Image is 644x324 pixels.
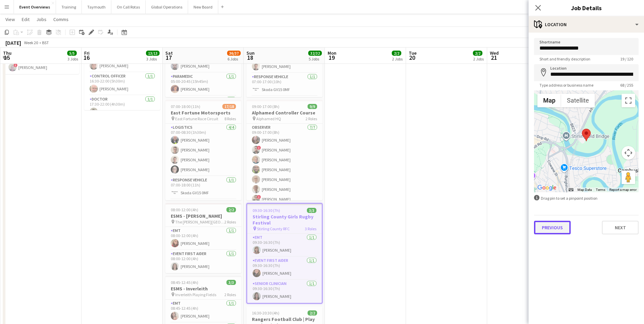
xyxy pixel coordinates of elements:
span: 9/9 [308,104,317,109]
span: 3 Roles [305,226,316,231]
span: 2/2 [392,51,401,56]
app-card-role: Response Vehicle1/107:00-18:00 (11h)Skoda GV15 0MF [165,176,241,199]
span: 13/13 [146,51,160,56]
h3: Alphamed Controller Course [246,110,323,116]
div: Location [529,16,644,33]
span: Wed [490,50,499,56]
span: 2 Roles [224,219,236,224]
span: 2/2 [308,310,317,316]
div: 2 Jobs [473,56,484,61]
button: Next [602,221,639,234]
span: 15 [2,54,12,61]
button: Taymouth [82,0,111,14]
span: 2/2 [473,51,482,56]
button: Drag Pegman onto the map to open Street View [622,170,635,184]
h3: Stirling County Girls Rugby Festival [247,214,322,226]
span: 16 [83,54,90,61]
span: 32/32 [308,51,322,56]
span: Comms [53,16,69,22]
div: 3 Jobs [68,56,78,61]
app-job-card: 07:00-18:00 (11h)17/18East Fortune Motorsports East Fortune Race Circuit8 RolesLogistics4/407:00-... [165,100,241,200]
span: 08:00-12:00 (4h) [171,207,198,212]
span: View [5,16,15,22]
app-card-role: Senior Clinician1/109:30-16:30 (7h)[PERSON_NAME] [247,280,322,303]
app-card-role: Logistics4/407:00-08:30 (1h30m)[PERSON_NAME][PERSON_NAME][PERSON_NAME][PERSON_NAME] [165,124,241,176]
span: 3/3 [307,208,316,213]
a: Jobs [34,15,49,24]
app-card-role: Doctor1/117:30-22:00 (4h30m)[PERSON_NAME] [84,95,160,119]
app-card-role: Paramedic1/105:00-20:45 (15h45m)[PERSON_NAME] [165,73,241,96]
h3: ESMS - Inverleith [165,286,241,292]
span: Fri [84,50,90,56]
span: Sun [246,50,255,56]
app-card-role: Event First Aider1/108:00-12:00 (4h)[PERSON_NAME] [165,250,241,273]
h3: East Fortune Motorsports [165,110,241,116]
div: 6 Jobs [227,56,240,61]
div: [DATE] [5,39,21,46]
a: Comms [51,15,71,24]
div: Drag pin to set a pinpoint position [534,195,639,201]
span: Tue [409,50,417,56]
h3: Job Details [529,3,644,12]
button: New Board [188,0,218,14]
span: Jobs [36,16,47,22]
span: 2/2 [226,207,236,212]
span: Short and friendly description [534,56,596,61]
app-job-card: 08:00-12:00 (4h)2/2ESMS - [PERSON_NAME] The [PERSON_NAME][GEOGRAPHIC_DATA]2 RolesEMT1/108:00-12:0... [165,203,241,273]
span: East Fortune Race Circuit [175,116,218,121]
button: Keyboard shortcuts [569,187,573,192]
span: 08:45-12:45 (4h) [171,280,198,285]
a: Open this area in Google Maps (opens a new window) [536,183,558,192]
span: Stirling County RFC [257,226,290,231]
button: Show satellite imagery [561,94,595,107]
app-card-role: Event First Aider1/109:30-16:30 (7h)[PERSON_NAME] [247,257,322,280]
span: Sat [165,50,173,56]
app-card-role: Control Officer1/116:30-22:00 (5h30m)[PERSON_NAME] [84,72,160,95]
button: Toggle fullscreen view [622,94,635,107]
a: Terms [596,188,605,192]
app-job-card: 09:00-17:00 (8h)9/9Alphamed Controller Course Alphamed HQ2 RolesObserver7/709:00-17:00 (8h)[PERSO... [246,100,323,200]
span: 19 [327,54,336,61]
button: On Call Rotas [111,0,146,14]
a: Report a map error [609,188,637,192]
div: BST [42,40,49,45]
span: Thu [3,50,12,56]
span: 2 Roles [306,116,317,121]
span: Edit [22,16,30,22]
span: 19 / 120 [615,56,639,61]
span: 68 / 255 [615,83,639,88]
span: Inverleith Playing Fields [175,292,216,297]
span: ! [257,195,261,199]
div: 2 Jobs [392,56,403,61]
span: Type address or business name [534,83,599,88]
app-card-role: Response Vehicle1/107:00-17:00 (10h)Skoda GV15 0MF [246,73,323,96]
app-card-role: EMT1/109:30-16:30 (7h)[PERSON_NAME] [247,234,322,257]
h3: ESMS - [PERSON_NAME] [165,213,241,219]
span: Alphamed HQ [256,116,281,121]
a: View [3,15,18,24]
app-card-role: EMT1/108:45-12:45 (4h)[PERSON_NAME] [165,300,241,323]
span: 17/18 [222,104,236,109]
span: 8 Roles [224,116,236,121]
button: Training [56,0,82,14]
span: ! [257,146,261,150]
div: 5 Jobs [309,56,321,61]
span: 36/37 [227,51,241,56]
span: 21 [489,54,499,61]
span: 16:30-20:30 (4h) [252,310,279,316]
app-card-role: A&E Ambulance1/1 [165,96,241,119]
button: Global Operations [146,0,188,14]
span: 09:00-17:00 (8h) [252,104,279,109]
app-card-role: Observer7/709:00-17:00 (8h)[PERSON_NAME]![PERSON_NAME][PERSON_NAME][PERSON_NAME][PERSON_NAME][PER... [246,124,323,206]
button: Map Data [577,187,592,192]
button: Event Overviews [14,0,56,14]
div: 3 Jobs [146,56,159,61]
img: Google [536,183,558,192]
span: Mon [328,50,336,56]
app-job-card: 09:30-16:30 (7h)3/3Stirling County Girls Rugby Festival Stirling County RFC3 RolesEMT1/109:30-16:... [246,203,323,304]
span: 5/5 [67,51,77,56]
span: 3/3 [226,280,236,285]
